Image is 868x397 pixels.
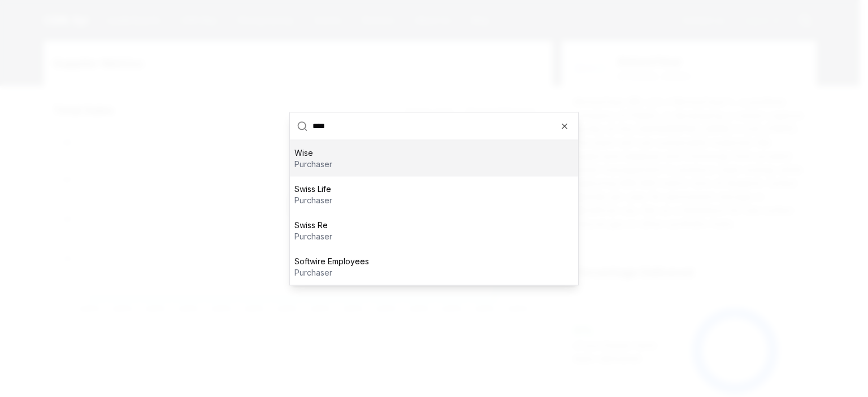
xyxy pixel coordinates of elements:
p: Softwire Employees [294,255,369,267]
p: Wise [294,147,332,158]
p: Swiss Re [294,219,332,230]
p: purchaser [294,194,332,206]
p: purchaser [294,158,332,169]
p: purchaser [294,230,332,242]
p: Swiss Life [294,183,332,194]
p: purchaser [294,267,369,278]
